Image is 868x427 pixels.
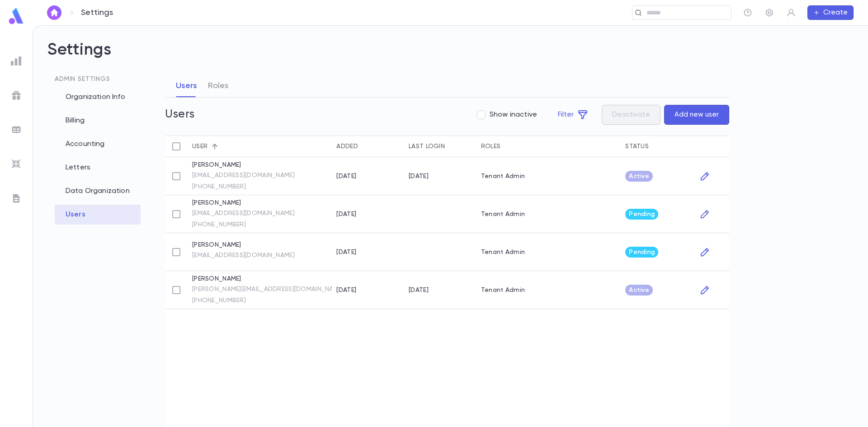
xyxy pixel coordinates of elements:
[192,285,344,294] a: [PERSON_NAME][EMAIL_ADDRESS][DOMAIN_NAME]
[490,110,537,119] span: Show inactive
[649,139,663,154] button: Sort
[55,76,110,82] span: Admin Settings
[332,136,404,157] div: Added
[481,136,500,157] div: Roles
[11,90,22,101] img: campaigns_grey.99e729a5f7ee94e3726e6486bddda8f1.svg
[55,158,141,178] div: Letters
[409,136,445,157] div: Last Login
[481,173,525,180] p: Tenant Admin
[625,136,649,157] div: Status
[192,171,295,180] a: [EMAIL_ADDRESS][DOMAIN_NAME]
[476,136,621,157] div: Roles
[55,181,141,201] div: Data Organization
[11,124,22,135] img: batches_grey.339ca447c9d9533ef1741baa751efc33.svg
[11,193,22,204] img: letters_grey.7941b92b52307dd3b8a917253454ce1c.svg
[625,173,653,180] span: Active
[409,173,429,180] div: 9/30/2025
[548,105,598,125] button: Filter
[409,286,429,294] div: 10/3/2025
[49,9,60,16] img: home_white.a664292cf8c1dea59945f0da9f25487c.svg
[47,40,854,75] h2: Settings
[192,161,295,169] p: [PERSON_NAME]
[208,75,228,97] button: Roles
[192,221,295,229] a: [PHONE_NUMBER]
[192,209,295,218] a: [EMAIL_ADDRESS][DOMAIN_NAME]
[664,105,729,125] button: Add new user
[55,87,141,107] div: Organization Info
[7,7,25,25] img: logo
[192,296,344,305] a: [PHONE_NUMBER]
[55,134,141,154] div: Accounting
[192,199,295,206] p: [PERSON_NAME]
[625,211,658,218] span: Pending
[625,249,658,256] span: Pending
[11,56,22,66] img: reports_grey.c525e4749d1bce6a11f5fe2a8de1b229.svg
[481,286,525,294] p: Tenant Admin
[55,205,141,225] div: Users
[445,139,459,154] button: Sort
[807,5,854,20] button: Create
[481,249,525,256] p: Tenant Admin
[188,136,332,157] div: User
[192,183,295,191] a: [PHONE_NUMBER]
[208,139,222,154] button: Sort
[11,159,22,169] img: imports_grey.530a8a0e642e233f2baf0ef88e8c9fcb.svg
[176,75,197,97] button: Users
[625,286,653,294] span: Active
[481,211,525,218] p: Tenant Admin
[336,211,356,218] div: 8/11/2025
[336,286,356,294] div: 9/8/2025
[165,108,195,122] h5: Users
[621,136,693,157] div: Status
[192,241,295,249] p: [PERSON_NAME]
[192,251,295,260] a: [EMAIL_ADDRESS][DOMAIN_NAME]
[55,111,141,131] div: Billing
[336,249,356,256] div: 10/3/2025
[404,136,476,157] div: Last Login
[192,136,208,157] div: User
[358,139,373,154] button: Sort
[336,136,358,157] div: Added
[336,173,356,180] div: 12/1/2024
[81,8,113,18] p: Settings
[192,275,344,282] p: [PERSON_NAME]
